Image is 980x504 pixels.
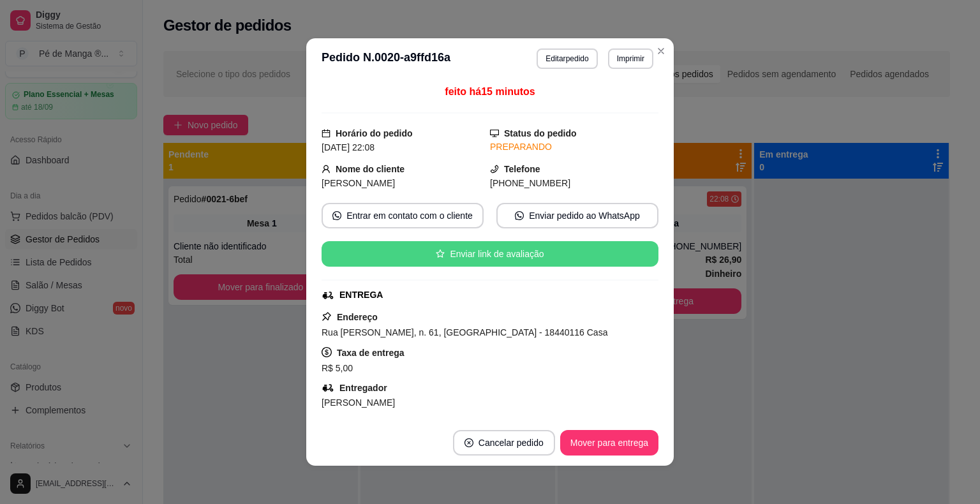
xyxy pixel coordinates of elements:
[490,165,499,174] span: phone
[464,438,473,447] span: close-circle
[504,128,577,138] strong: Status do pedido
[490,140,658,154] div: PREPARANDO
[493,410,574,436] button: Editar motoboy
[337,348,405,358] strong: Taxa de entrega
[453,430,555,456] button: close-circleCancelar pedido
[406,410,493,436] button: Copiar Endereço
[651,41,671,61] button: Close
[445,86,535,97] span: feito há 15 minutos
[339,383,387,393] strong: Entregador
[504,164,540,174] strong: Telefone
[490,129,499,138] span: desktop
[496,203,658,228] button: whats-appEnviar pedido ao WhatsApp
[336,128,413,138] strong: Horário do pedido
[322,178,395,188] span: [PERSON_NAME]
[322,165,330,174] span: user
[560,430,658,456] button: Mover para entrega
[515,211,524,220] span: whats-app
[490,178,570,188] span: [PHONE_NUMBER]
[322,327,607,337] span: Rua [PERSON_NAME], n. 61, [GEOGRAPHIC_DATA] - 18440116 Casa
[336,164,405,174] strong: Nome do cliente
[337,312,378,322] strong: Endereço
[537,48,597,69] button: Editarpedido
[322,241,658,267] button: starEnviar link de avaliação
[436,249,445,258] span: star
[322,397,395,408] span: [PERSON_NAME]
[322,363,353,373] span: R$ 5,00
[322,142,375,152] span: [DATE] 22:08
[608,48,653,69] button: Imprimir
[322,48,450,69] h3: Pedido N. 0020-a9ffd16a
[332,211,341,220] span: whats-app
[322,311,332,322] span: pushpin
[322,203,484,228] button: whats-appEntrar em contato com o cliente
[339,288,383,302] div: ENTREGA
[322,347,332,357] span: dollar
[322,129,330,138] span: calendar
